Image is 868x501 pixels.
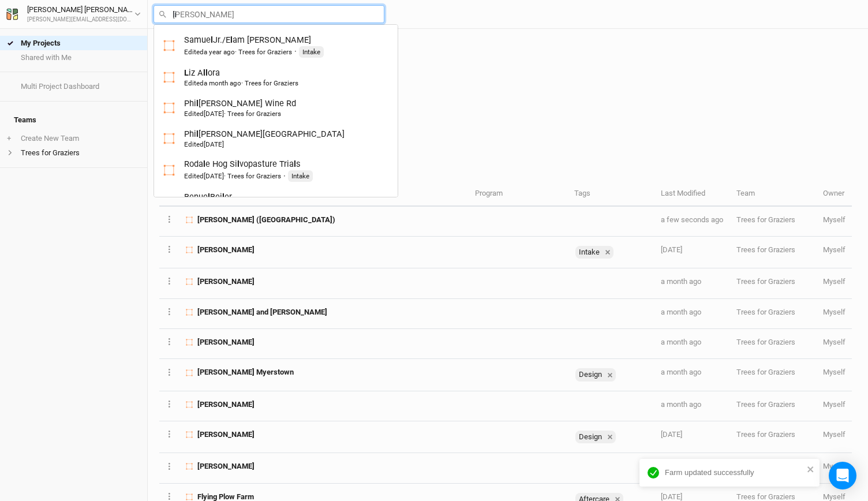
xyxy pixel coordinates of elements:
a: Phil Witmer George Wine Rd [154,93,398,124]
mark: l [208,192,210,202]
span: Jun 27, 2025 10:34 AM [661,368,701,376]
th: Owner [817,182,852,207]
span: harrison@treesforgraziers.com [823,277,845,286]
span: harrison@treesforgraziers.com [823,245,845,254]
a: Liz AlloraEditeda month ago· Trees for Graziers [163,67,388,88]
td: Trees for Graziers [730,207,817,237]
mark: l [196,98,199,109]
span: Feb 19, 2025 10:11 AM [204,140,224,148]
div: Intake [575,246,602,259]
span: Aug 11, 2025 9:33 AM [661,215,723,224]
span: Jul 3, 2025 9:24 AM [661,308,701,316]
span: harrison@treesforgraziers.com [823,430,845,439]
td: Trees for Graziers [730,453,817,483]
div: iz A ora [184,67,298,88]
span: Jun 27, 2025 8:47 AM [661,400,701,409]
a: SamuelJr./Elam [PERSON_NAME]Editeda year ago· Trees for Graziers·Intake [163,34,388,58]
mark: l [211,35,213,45]
a: Liz Allora [154,62,398,93]
div: Intake [299,46,324,58]
span: Edited [184,172,224,180]
span: Jul 11, 2025 11:51 AM [661,277,701,286]
a: Samuel Jr./Elam Fisher [154,29,398,62]
span: harrison@treesforgraziers.com [823,338,845,346]
div: Benue Bei er [184,191,313,215]
span: Jun 24, 2025 10:13 AM [661,430,682,439]
span: Mar 24, 2024 9:12 PM [204,48,235,56]
span: David Lair (Meadow Haven Farm) [197,215,335,225]
span: Samuel Lapp Jr [197,245,255,255]
button: [PERSON_NAME] [PERSON_NAME][PERSON_NAME][EMAIL_ADDRESS][DOMAIN_NAME] [6,3,141,24]
span: John Lapp Myerstown [197,367,294,377]
th: Tags [568,182,654,207]
span: harrison@treesforgraziers.com [823,368,845,376]
a: Rodale Hog Silvopasture TrialsEdited[DATE]· Trees for Graziers·Intake [163,158,388,182]
th: Team [730,182,817,207]
span: harrison@treesforgraziers.com [823,308,845,316]
a: Phil[PERSON_NAME] Wine RdEdited[DATE]· Trees for Graziers [163,98,388,119]
div: menu-options [154,24,398,197]
div: Phi [PERSON_NAME] Wine Rd [184,98,296,119]
a: BenuelBeilerEdited[DATE]· Trees for Graziers·Intake [163,191,388,215]
td: Trees for Graziers [730,268,817,298]
span: harrison@treesforgraziers.com [823,462,845,470]
mark: l [205,68,208,78]
span: Edited [184,110,224,118]
div: Samue Jr./E am [PERSON_NAME] [184,34,324,58]
span: Aug 4, 2025 3:01 PM [661,245,682,254]
span: Matt Bomgardner [197,429,255,440]
mark: l [230,35,233,45]
td: Trees for Graziers [730,421,817,453]
span: Edited [184,79,241,87]
div: Intake [288,170,313,182]
input: Search all farms [154,5,384,23]
div: · Trees for Graziers [184,78,298,88]
span: Feb 19, 2025 9:40 AM [204,110,224,118]
span: Edited [184,48,235,56]
a: Rodale Hog Silvopasture Trials [154,154,398,186]
mark: l [196,129,199,139]
td: Trees for Graziers [730,359,817,391]
span: · [294,46,297,57]
h1: My Projects [166,57,856,74]
span: Dec 15, 2023 8:47 AM [204,172,224,180]
button: close [807,463,815,474]
span: + [7,134,11,143]
td: Trees for Graziers [730,329,817,359]
div: Farm updated successfully [665,468,803,478]
div: Intake [575,246,613,259]
div: [PERSON_NAME][EMAIL_ADDRESS][DOMAIN_NAME] [27,16,134,24]
span: harrison@treesforgraziers.com [823,400,845,409]
h4: Teams [7,109,140,132]
span: Jul 3, 2025 8:32 AM [204,79,241,87]
td: Trees for Graziers [730,237,817,268]
a: Phil[PERSON_NAME][GEOGRAPHIC_DATA]Edited[DATE] [163,128,388,149]
div: Design [575,368,604,381]
a: Phil Witmer Spring Creek Road Farm [154,124,398,154]
span: Jim Speicher [197,399,255,410]
mark: L [184,68,189,78]
div: Open Intercom Messenger [829,462,856,489]
div: Roda e Hog Si vopasture Tria s [184,158,313,182]
div: · Trees for Graziers [184,109,281,118]
div: [PERSON_NAME] [PERSON_NAME] [27,4,134,16]
div: Design [575,431,604,443]
a: Benuel Beiler [154,186,398,219]
span: Raymond Petersheim [197,276,255,287]
td: Trees for Graziers [730,299,817,329]
span: Edited [184,140,224,148]
div: Design [575,368,616,381]
mark: l [237,159,240,169]
span: Jul 3, 2025 8:42 AM [661,338,701,346]
div: · Trees for Graziers [184,171,281,181]
td: Trees for Graziers [730,391,817,421]
div: Design [575,431,616,443]
div: · Trees for Graziers [184,47,292,57]
span: harrison@treesforgraziers.com [823,492,845,501]
span: Jun 5, 2025 9:00 AM [661,492,682,501]
mark: l [203,159,205,169]
mark: l [203,68,205,78]
th: Program [469,182,568,207]
span: Diana and John Waring [197,307,327,317]
mark: l [222,192,225,202]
